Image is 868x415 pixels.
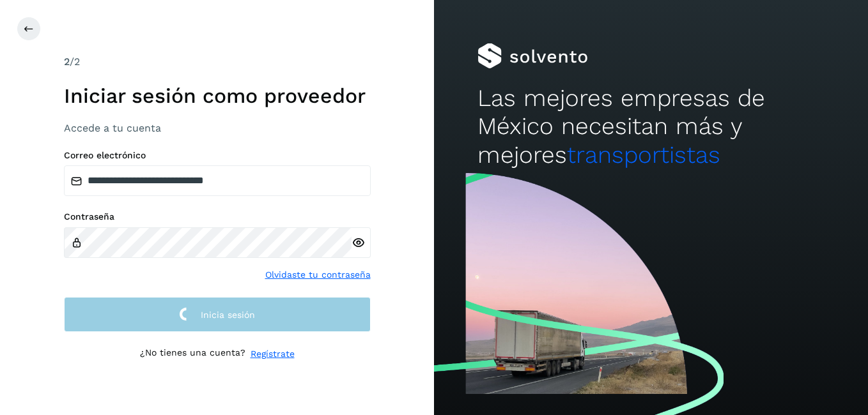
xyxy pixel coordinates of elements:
label: Contraseña [64,211,371,222]
span: transportistas [567,141,720,169]
h1: Iniciar sesión como proveedor [64,84,371,108]
a: Regístrate [251,347,295,361]
label: Correo electrónico [64,150,371,161]
p: ¿No tienes una cuenta? [140,347,245,361]
span: 2 [64,56,70,68]
h2: Las mejores empresas de México necesitan más y mejores [477,84,825,169]
a: Olvidaste tu contraseña [265,268,371,282]
h3: Accede a tu cuenta [64,122,371,134]
span: Inicia sesión [201,310,255,319]
div: /2 [64,54,371,70]
button: Inicia sesión [64,297,371,332]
